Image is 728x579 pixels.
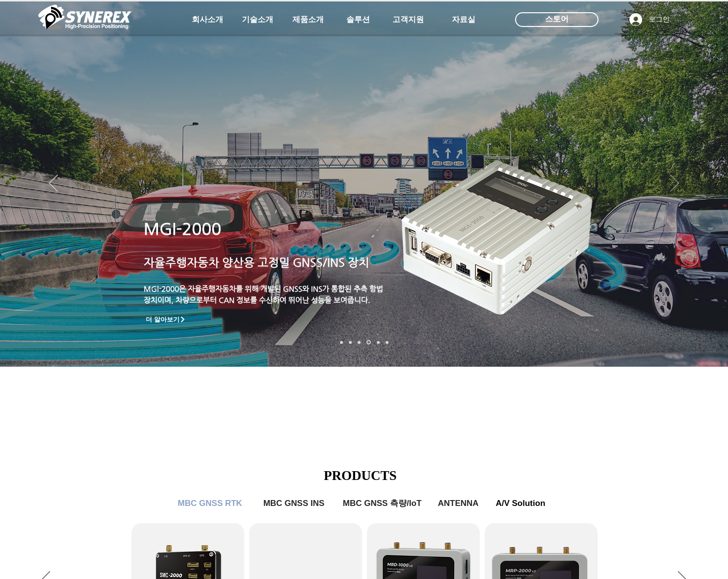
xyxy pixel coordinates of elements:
span: 기술소개 [242,15,273,25]
span: MBC GNSS INS [263,499,325,508]
span: A/V Solution [495,499,545,508]
a: A/V Solution [489,494,552,513]
div: 스토어 [515,12,598,27]
span: 로그인 [646,15,673,25]
a: 정밀농업 [386,341,389,344]
a: MGI-2000 [144,220,221,238]
nav: 슬라이드 [337,340,391,345]
a: 로봇- SMC 2000 [340,341,343,344]
span: PRODUCTS [324,468,397,483]
a: 솔루션 [334,10,383,29]
span: 회사소개 [192,15,223,25]
a: 측량 IoT [358,341,361,344]
a: 자율주행 [366,340,371,345]
a: MBC GNSS INS [257,494,331,513]
a: 장치이며, 차량으로부터 CAN 정보를 수신하여 뛰어난 성능을 보여줍니다. [144,296,370,304]
span: 더 알아보기 [146,315,180,324]
a: ANTENNA [434,494,483,513]
img: MGI-2000-removebg-preview.png [398,149,598,318]
span: 고객지원 [392,15,424,25]
button: 로그인 [623,10,676,29]
a: 기술소개 [233,10,282,29]
a: MGl-2000은 자율주행자동차를 위해 개발된 GNSS와 INS가 통합된 추측 항법 [144,284,383,293]
span: 스토어 [545,14,569,25]
span: 제품소개 [292,15,324,25]
span: 솔루션 [346,15,370,25]
span: 자료실 [452,15,475,25]
button: 다음 [670,175,679,193]
img: 씨너렉스_White_simbol_대지 1.png [38,2,131,32]
button: 이전 [49,175,58,193]
a: 로봇 [377,341,380,344]
a: 드론 8 - SMC 2000 [349,341,352,344]
a: 자료실 [439,10,488,29]
iframe: Wix Chat [546,270,728,579]
a: 회사소개 [183,10,232,29]
a: MBC GNSS 측량/IoT [336,494,429,513]
a: 자율주행자동차 양산용 고정밀 GNSS/INS 장치 [144,256,369,269]
span: ANTENNA [438,499,478,508]
span: MBC GNSS 측량/IoT [343,498,422,509]
span: MBC GNSS RTK [178,499,242,508]
a: 제품소개 [284,10,333,29]
a: 고객지원 [384,10,433,29]
a: MBC GNSS RTK [171,494,249,513]
a: 더 알아보기 [141,313,191,326]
